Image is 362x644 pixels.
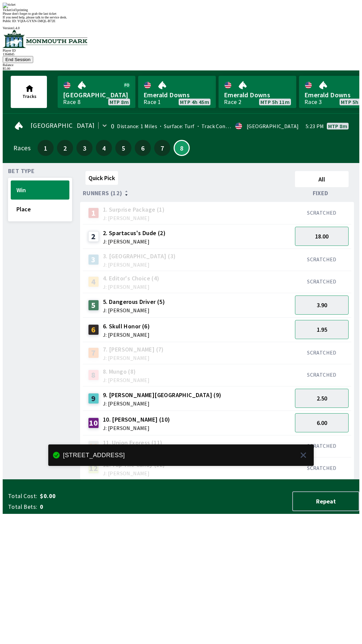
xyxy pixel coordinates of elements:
span: J: [PERSON_NAME] [103,471,165,476]
div: SCRATCHED [295,371,349,378]
button: 2.50 [295,389,349,408]
span: 10. [PERSON_NAME] (10) [103,415,170,424]
button: Place [11,200,69,219]
div: Please don't forget to grab the last ticket [3,12,359,15]
span: 3. [GEOGRAPHIC_DATA] (3) [103,252,176,261]
div: SCRATCHED [295,278,349,285]
span: 4 [98,146,110,150]
span: J: [PERSON_NAME] [103,425,170,431]
span: 9. [PERSON_NAME][GEOGRAPHIC_DATA] (9) [103,391,222,399]
a: Emerald DownsRace 2MTP 5h 11m [219,76,296,108]
button: Repeat [292,491,359,511]
span: 6. Skull Honor (6) [103,322,150,331]
div: 4 [88,276,99,287]
span: 1 [39,146,52,150]
span: 6.00 [317,419,327,427]
button: 6 [135,140,151,156]
span: 0 [40,503,145,511]
button: 5 [115,140,131,156]
span: MTP 5h 11m [260,99,290,105]
span: Quick Pick [88,174,115,182]
div: 5 [88,300,99,311]
button: 1.95 [295,320,349,339]
div: Races [13,145,31,151]
div: 1364845 [3,52,359,56]
div: 10 [88,418,99,428]
div: [GEOGRAPHIC_DATA] [247,123,299,129]
div: 3 [88,254,99,265]
button: Tracks [11,76,47,108]
div: Race 1 [143,99,161,105]
span: J: [PERSON_NAME] [103,377,149,383]
span: Fixed [313,191,328,196]
button: End Session [3,56,33,63]
div: Ticket 1 of 1 printing [3,8,359,12]
button: 4 [96,140,112,156]
button: Win [11,180,69,200]
div: 8 [88,370,99,380]
span: Bet Type [8,168,35,174]
span: 18.00 [315,232,328,240]
div: [STREET_ADDRESS] [63,452,125,458]
span: J: [PERSON_NAME] [103,401,222,406]
span: $0.00 [40,492,145,500]
span: J: [PERSON_NAME] [103,308,165,313]
div: 11 [88,441,99,451]
span: Surface: Turf [157,123,195,129]
div: 7 [88,347,99,358]
div: SCRATCHED [295,442,349,449]
div: 2 [88,231,99,242]
div: Balance [3,63,359,67]
span: Emerald Downs [143,91,210,99]
span: MTP 4h 45m [180,99,209,105]
span: 2 [59,146,71,150]
span: J: [PERSON_NAME] [103,355,164,361]
span: 3.90 [317,301,327,309]
span: 5 [117,146,130,150]
span: Place [16,205,64,213]
span: 2. Spartacus's Dude (2) [103,229,166,237]
span: Repeat [298,497,353,505]
div: SCRATCHED [295,256,349,263]
button: 1 [38,140,54,156]
div: SCRATCHED [295,349,349,356]
span: YQIA-GYXN-5MQL-B72E [17,19,56,23]
span: J: [PERSON_NAME] [103,239,166,244]
span: MTP 8m [328,123,347,129]
button: 3.90 [295,296,349,315]
div: 1 [88,208,99,218]
div: Version 1.4.0 [3,26,359,30]
span: Runners (12) [83,191,122,196]
span: Track Condition: Fast [195,123,253,129]
div: Race 2 [224,99,241,105]
div: Public ID: [3,19,359,23]
span: J: [PERSON_NAME] [103,215,165,221]
span: J: [PERSON_NAME] [103,332,150,337]
button: 3 [76,140,93,156]
div: 9 [88,393,99,404]
span: 1.95 [317,326,327,333]
span: J: [PERSON_NAME] [103,284,160,289]
img: venue logo [3,30,87,48]
span: 8. Mungo (8) [103,367,149,376]
div: SCRATCHED [295,209,349,216]
span: Win [16,186,64,194]
button: All [295,171,349,187]
button: 2 [57,140,73,156]
span: 7. [PERSON_NAME] (7) [103,345,164,354]
span: MTP 8m [110,99,129,105]
span: 6 [136,146,149,150]
span: 1. Surprise Package (1) [103,205,165,214]
div: SCRATCHED [295,465,349,471]
span: 7 [156,146,169,150]
img: ticket [3,3,15,8]
span: [GEOGRAPHIC_DATA] [31,123,95,128]
span: 5. Dangerous Driver (5) [103,298,165,306]
button: 7 [154,140,170,156]
div: Race 8 [63,99,80,105]
button: 6.00 [295,413,349,432]
span: 8 [176,146,187,150]
span: 11. Union Express (11) [103,438,163,447]
span: [GEOGRAPHIC_DATA] [63,91,130,99]
div: $ 5.00 [3,67,359,70]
